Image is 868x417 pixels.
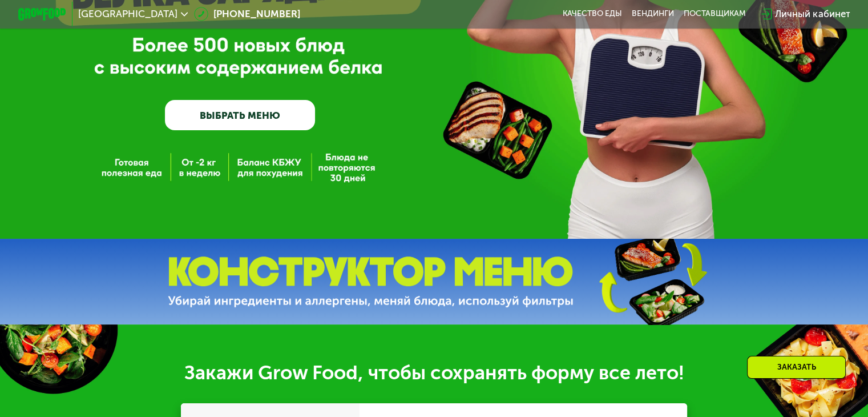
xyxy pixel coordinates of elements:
a: Вендинги [632,9,674,19]
div: поставщикам [684,9,746,19]
div: Заказать [747,356,846,379]
a: [PHONE_NUMBER] [194,7,300,21]
div: Личный кабинет [775,7,850,21]
a: Качество еды [563,9,622,19]
a: ВЫБРАТЬ МЕНЮ [165,100,315,130]
span: [GEOGRAPHIC_DATA] [78,9,177,19]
